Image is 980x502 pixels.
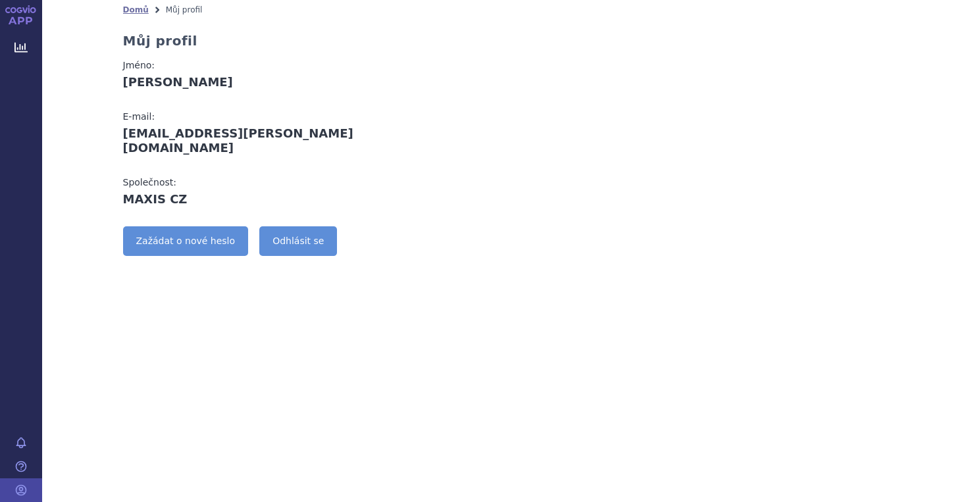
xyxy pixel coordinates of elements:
[123,5,149,14] a: Domů
[123,175,434,189] div: Společnost:
[259,226,337,256] a: Odhlásit se
[123,109,434,124] div: E-mail:
[123,58,434,72] div: Jméno:
[123,75,434,89] div: [PERSON_NAME]
[123,226,249,256] a: Zažádat o nové heslo
[123,33,197,49] h2: Můj profil
[123,192,434,207] div: MAXIS CZ
[123,126,434,155] div: [EMAIL_ADDRESS][PERSON_NAME][DOMAIN_NAME]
